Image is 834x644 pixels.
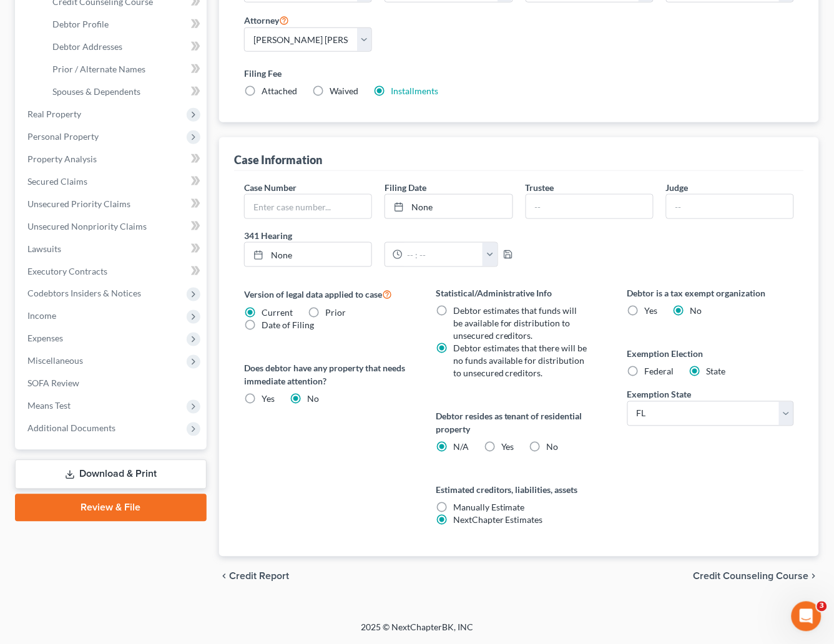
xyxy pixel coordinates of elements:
[27,423,115,434] span: Additional Documents
[27,356,83,366] span: Miscellaneous
[27,378,79,389] span: SOFA Review
[817,602,827,612] span: 3
[234,152,322,167] div: Case Information
[667,195,793,218] input: --
[27,311,56,321] span: Income
[17,238,207,260] a: Lawsuits
[690,306,702,316] span: No
[219,572,229,582] i: chevron_left
[15,460,207,489] a: Download & Print
[325,308,346,318] span: Prior
[436,410,602,436] label: Debtor resides as tenant of residential property
[453,343,587,379] span: Debtor estimates that there will be no funds available for distribution to unsecured creditors.
[52,86,140,97] span: Spouses & Dependents
[27,154,97,164] span: Property Analysis
[666,181,689,194] label: Judge
[244,287,411,302] label: Version of legal data applied to case
[330,85,358,96] span: Waived
[17,193,207,215] a: Unsecured Priority Claims
[244,12,289,27] label: Attorney
[61,622,773,644] div: 2025 © NextChapterBK, INC
[792,602,822,632] iframe: Intercom live chat
[262,308,293,318] span: Current
[245,243,371,266] a: None
[17,260,207,283] a: Executory Contracts
[27,109,81,119] span: Real Property
[238,229,519,242] label: 341 Hearing
[262,394,275,404] span: Yes
[52,64,145,74] span: Prior / Alternate Names
[547,442,559,452] span: No
[27,131,99,142] span: Personal Property
[17,373,207,395] a: SOFA Review
[229,572,289,582] span: Credit Report
[15,494,207,522] a: Review & File
[403,243,483,266] input: -- : --
[244,362,411,388] label: Does debtor have any property that needs immediate attention?
[17,215,207,238] a: Unsecured Nonpriority Claims
[52,19,109,29] span: Debtor Profile
[694,572,809,582] span: Credit Counseling Course
[52,41,122,52] span: Debtor Addresses
[27,401,71,411] span: Means Test
[385,195,512,218] a: None
[27,266,107,276] span: Executory Contracts
[307,394,319,404] span: No
[627,348,794,361] label: Exemption Election
[244,67,794,80] label: Filing Fee
[27,176,87,187] span: Secured Claims
[27,243,61,254] span: Lawsuits
[42,13,207,36] a: Debtor Profile
[453,306,577,341] span: Debtor estimates that funds will be available for distribution to unsecured creditors.
[694,572,819,582] button: Credit Counseling Course chevron_right
[645,366,674,377] span: Federal
[627,287,794,300] label: Debtor is a tax exempt organization
[17,170,207,193] a: Secured Claims
[453,502,525,513] span: Manually Estimate
[17,148,207,170] a: Property Analysis
[27,333,63,344] span: Expenses
[526,195,653,218] input: --
[244,181,297,194] label: Case Number
[627,388,692,401] label: Exemption State
[27,221,147,232] span: Unsecured Nonpriority Claims
[27,288,141,299] span: Codebtors Insiders & Notices
[385,181,426,194] label: Filing Date
[645,306,658,316] span: Yes
[501,442,514,452] span: Yes
[42,58,207,80] a: Prior / Alternate Names
[453,442,469,452] span: N/A
[707,366,726,377] span: State
[42,80,207,103] a: Spouses & Dependents
[42,36,207,58] a: Debtor Addresses
[262,320,314,331] span: Date of Filing
[391,85,438,96] a: Installments
[262,85,297,96] span: Attached
[526,181,554,194] label: Trustee
[27,198,130,209] span: Unsecured Priority Claims
[436,484,602,497] label: Estimated creditors, liabilities, assets
[219,572,289,582] button: chevron_left Credit Report
[809,572,819,582] i: chevron_right
[453,515,543,525] span: NextChapter Estimates
[245,195,371,218] input: Enter case number...
[436,287,602,300] label: Statistical/Administrative Info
